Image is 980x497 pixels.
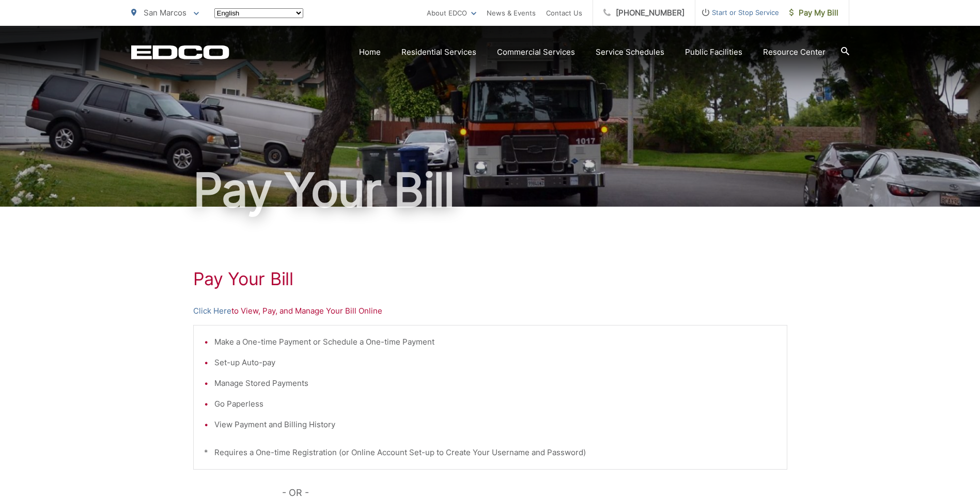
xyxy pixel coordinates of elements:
a: EDCD logo. Return to the homepage. [131,45,229,59]
a: Contact Us [546,7,582,19]
h1: Pay Your Bill [131,164,849,216]
a: Public Facilities [685,46,742,58]
select: Select a language [214,8,303,18]
a: Resource Center [763,46,826,58]
a: Commercial Services [497,46,575,58]
li: Manage Stored Payments [214,377,776,390]
p: * Requires a One-time Registration (or Online Account Set-up to Create Your Username and Password) [204,446,776,459]
a: Click Here [193,305,231,317]
li: Set-up Auto-pay [214,356,776,369]
a: Residential Services [401,46,476,58]
p: to View, Pay, and Manage Your Bill Online [193,305,787,317]
a: About EDCO [427,7,476,19]
li: Go Paperless [214,398,776,410]
a: Home [359,46,381,58]
a: News & Events [487,7,536,19]
li: View Payment and Billing History [214,418,776,431]
a: Service Schedules [596,46,664,58]
span: San Marcos [144,8,186,18]
li: Make a One-time Payment or Schedule a One-time Payment [214,336,776,348]
h1: Pay Your Bill [193,269,787,289]
span: Pay My Bill [789,7,838,19]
